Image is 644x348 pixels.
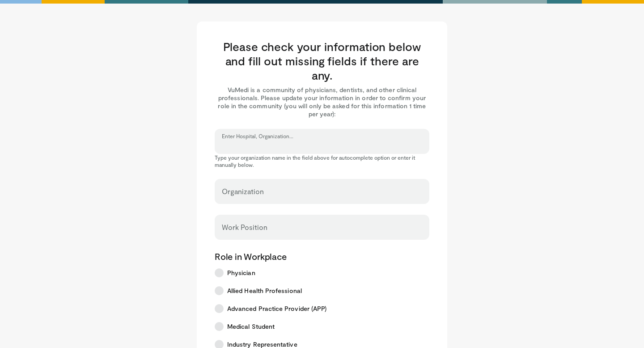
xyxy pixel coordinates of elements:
span: Allied Health Professional [227,286,302,295]
p: Role in Workplace [215,250,429,262]
p: VuMedi is a community of physicians, dentists, and other clinical professionals. Please update yo... [215,86,429,118]
span: Advanced Practice Provider (APP) [227,304,326,313]
span: Physician [227,268,255,277]
label: Work Position [222,218,267,236]
h3: Please check your information below and fill out missing fields if there are any. [215,39,429,82]
label: Organization [222,182,264,200]
span: Medical Student [227,322,275,331]
p: Type your organization name in the field above for autocomplete option or enter it manually below. [215,154,429,168]
label: Enter Hospital, Organization... [222,132,293,140]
